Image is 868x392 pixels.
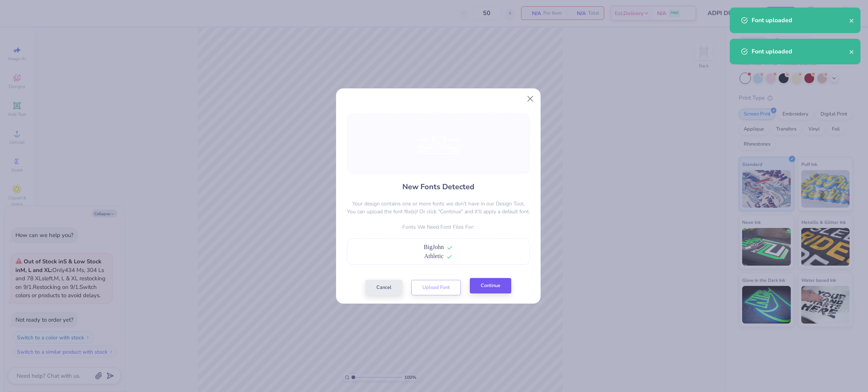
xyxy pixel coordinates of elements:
[347,223,530,231] p: Fonts We Need Font Files For:
[347,200,530,216] p: Your design contains one or more fonts we don't have in our Design Tool. You can upload the font ...
[849,16,854,25] button: close
[470,278,511,293] button: Continue
[402,181,474,192] h4: New Fonts Detected
[424,244,444,250] span: BigJohn
[752,16,849,25] div: Font uploaded
[424,253,444,259] span: Athletic
[523,91,538,106] button: Close
[752,47,849,56] div: Font uploaded
[849,47,854,56] button: close
[365,280,402,295] button: Cancel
